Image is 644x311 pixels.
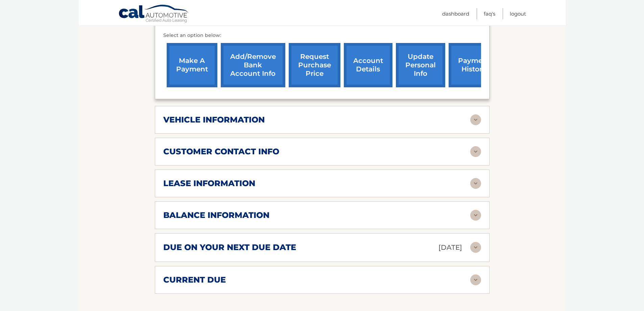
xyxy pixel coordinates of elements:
img: accordion-rest.svg [470,146,481,157]
p: [DATE] [438,242,462,253]
a: update personal info [396,43,445,87]
a: Cal Automotive [118,4,189,24]
img: accordion-rest.svg [470,210,481,221]
a: request purchase price [289,43,340,87]
h2: vehicle information [163,115,265,125]
img: accordion-rest.svg [470,242,481,253]
a: Add/Remove bank account info [221,43,285,87]
img: accordion-rest.svg [470,114,481,125]
a: account details [344,43,392,87]
h2: current due [163,275,226,285]
h2: due on your next due date [163,242,296,252]
h2: customer contact info [163,147,279,157]
a: FAQ's [484,8,495,19]
a: payment history [449,43,499,87]
h2: balance information [163,210,269,220]
a: Dashboard [442,8,469,19]
h2: lease information [163,178,255,188]
a: Logout [510,8,526,19]
a: make a payment [167,43,217,87]
img: accordion-rest.svg [470,178,481,189]
img: accordion-rest.svg [470,274,481,285]
p: Select an option below: [163,31,481,40]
